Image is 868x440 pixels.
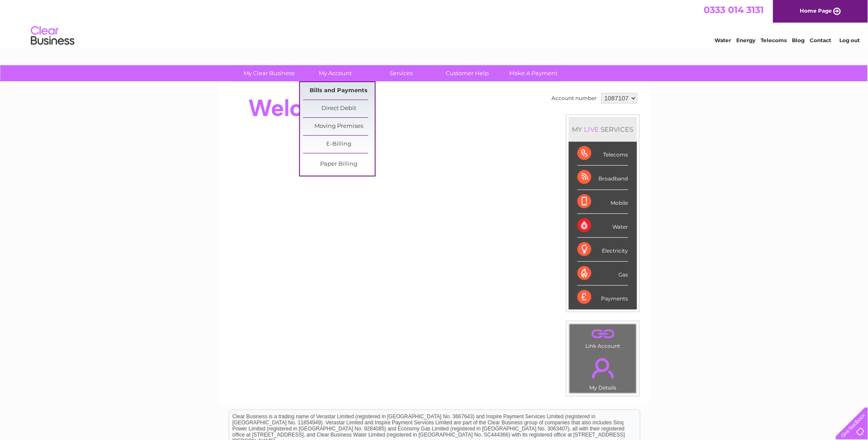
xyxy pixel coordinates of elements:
a: Water [715,37,731,43]
a: My Clear Business [234,65,305,81]
div: Clear Business is a trading name of Verastar Limited (registered in [GEOGRAPHIC_DATA] No. 3667643... [229,5,640,42]
div: Broadband [578,166,628,190]
a: Services [366,65,437,81]
div: Electricity [578,238,628,262]
a: Blog [792,37,805,43]
td: Account number [550,91,599,106]
div: Gas [578,262,628,286]
div: Payments [578,286,628,309]
img: logo.png [30,23,75,49]
a: Telecoms [761,37,787,43]
a: . [572,327,634,342]
a: My Account [300,65,371,81]
a: 0333 014 3131 [704,4,764,15]
a: Contact [810,37,831,43]
a: Energy [737,37,756,43]
a: Direct Debit [303,100,375,117]
a: Log out [839,37,860,43]
a: Bills and Payments [303,82,375,100]
div: Mobile [578,190,628,214]
a: Moving Premises [303,118,375,135]
a: E-Billing [303,136,375,153]
a: . [572,353,634,383]
div: LIVE [583,125,601,133]
a: Make A Payment [498,65,570,81]
div: Telecoms [578,142,628,166]
div: Water [578,214,628,238]
td: My Details [569,351,637,393]
div: MY SERVICES [569,117,637,142]
a: Customer Help [432,65,504,81]
a: Paper Billing [303,156,375,173]
td: Link Account [569,324,637,351]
